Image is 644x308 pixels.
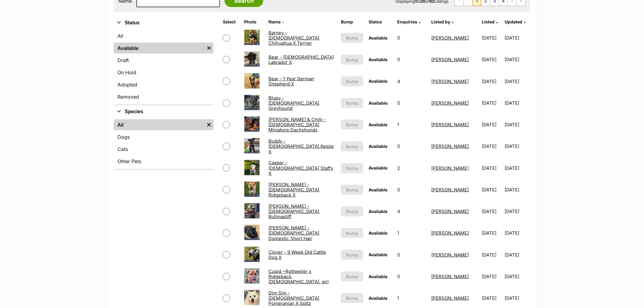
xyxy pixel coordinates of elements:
td: [DATE] [479,158,504,179]
a: [PERSON_NAME] - [DEMOGRAPHIC_DATA] Ridgeback X [268,182,319,198]
span: Bump [346,100,358,106]
td: [DATE] [479,201,504,222]
td: [DATE] [479,71,504,92]
a: On Hold [114,67,214,78]
span: Available [369,274,388,279]
a: [PERSON_NAME] [431,295,469,301]
a: [PERSON_NAME] [431,230,469,236]
a: Listed [482,19,498,24]
th: Select [220,17,241,27]
td: 0 [395,27,429,48]
button: Bump [341,76,363,86]
td: [DATE] [479,27,504,48]
span: Updated [505,19,523,24]
div: Species [114,118,214,169]
span: Available [369,209,388,214]
a: Updated [505,19,526,24]
th: Bump [338,17,366,27]
span: Bump [346,78,358,85]
span: Available [369,79,388,84]
a: Remove filter [205,43,214,54]
span: Available [369,144,388,149]
td: [DATE] [505,114,530,135]
button: Bump [341,250,363,260]
button: Bump [341,33,363,43]
td: [DATE] [505,201,530,222]
a: [PERSON_NAME] [431,208,469,214]
a: [PERSON_NAME] [431,57,469,62]
a: Barney - [DEMOGRAPHIC_DATA] Chihuahua X Terrier [268,30,319,46]
a: Bear - [DEMOGRAPHIC_DATA] Labrador X [268,54,334,65]
td: [DATE] [479,49,504,70]
td: [DATE] [505,27,530,48]
a: [PERSON_NAME] [431,122,469,128]
span: Available [369,230,388,236]
a: Cupid ~Rottweiler x Ridgeback, [DEMOGRAPHIC_DATA], girl [268,268,329,285]
td: [DATE] [505,179,530,200]
a: [PERSON_NAME] [431,165,469,171]
span: Available [369,35,388,40]
td: 0 [395,266,429,287]
a: [PERSON_NAME] - [DEMOGRAPHIC_DATA] Domestic Short Hair [268,225,319,241]
a: Bear - 1 Year German Shepherd X [268,76,314,87]
button: Bump [341,228,363,238]
a: Casper - [DEMOGRAPHIC_DATA] Staffy X [268,160,333,176]
a: All [114,30,214,41]
span: Available [369,122,388,127]
button: Bump [341,206,363,216]
td: [DATE] [505,222,530,243]
td: 0 [395,179,429,200]
td: [DATE] [505,71,530,92]
span: Bump [346,273,358,280]
td: 0 [395,136,429,157]
span: Bump [346,252,358,258]
span: Bump [346,295,358,301]
a: [PERSON_NAME] - [DEMOGRAPHIC_DATA] Bullmastiff [268,203,319,220]
a: Enquiries [397,19,421,24]
td: 0 [395,49,429,70]
a: [PERSON_NAME] [431,187,469,193]
button: Bump [341,163,363,173]
td: 1 [395,222,429,243]
td: [DATE] [505,49,530,70]
div: Status [114,29,214,105]
span: Bump [346,35,358,41]
a: Dim Sim - [DEMOGRAPHIC_DATA] Pomeranian X Spitz [268,290,319,306]
td: 1 [395,114,429,135]
td: [DATE] [479,266,504,287]
a: [PERSON_NAME] [431,100,469,106]
span: Bump [346,187,358,193]
a: [PERSON_NAME] [431,274,469,279]
td: [DATE] [505,266,530,287]
a: Listed by [431,19,453,24]
td: [DATE] [479,136,504,157]
span: translation missing: en.admin.listings.index.attributes.enquiries [397,19,418,24]
span: Listed by [431,19,450,24]
td: [DATE] [505,93,530,114]
button: Bump [341,271,363,282]
a: Remove filter [205,119,214,130]
td: [DATE] [479,222,504,243]
span: Bump [346,143,358,150]
a: [PERSON_NAME] [431,252,469,258]
span: Available [369,252,388,257]
th: Status [366,17,394,27]
td: 2 [395,158,429,179]
a: Other Pets [114,156,214,167]
span: Available [369,296,388,301]
td: [DATE] [479,93,504,114]
button: Bump [341,185,363,195]
a: Bluey - [DEMOGRAPHIC_DATA] Greyhound [268,95,319,111]
a: Cats [114,144,214,155]
a: Clover - 9 Week Old Cattle Dog X [268,249,326,260]
td: [DATE] [479,179,504,200]
td: 0 [395,93,429,114]
span: Name [268,19,281,24]
td: [DATE] [505,244,530,265]
span: Bump [346,165,358,171]
a: Name [268,19,284,24]
a: Removed [114,91,214,102]
span: Available [369,100,388,106]
button: Bump [341,55,363,65]
a: [PERSON_NAME] [431,79,469,84]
